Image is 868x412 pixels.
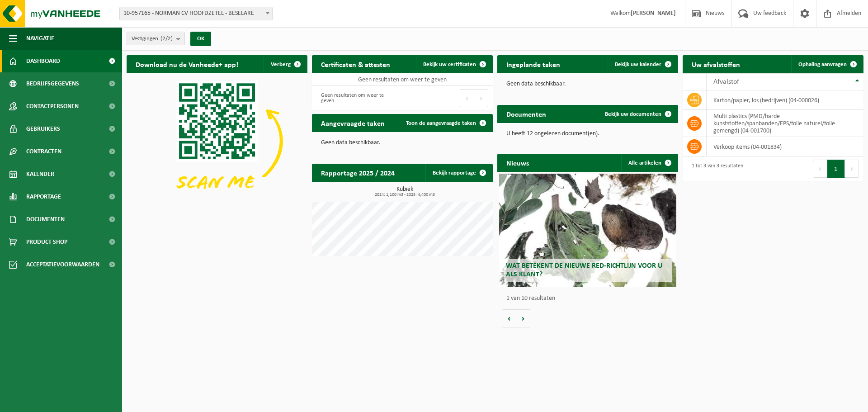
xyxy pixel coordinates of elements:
div: Geen resultaten om weer te geven [316,88,398,108]
td: Geen resultaten om weer te geven [312,73,493,86]
span: Verberg [271,62,291,67]
td: karton/papier, los (bedrijven) (04-000026) [707,90,863,110]
p: 1 van 10 resultaten [506,295,674,302]
button: Vestigingen(2/2) [127,32,185,45]
a: Alle artikelen [621,154,677,172]
span: Contracten [26,140,61,163]
span: Documenten [26,208,65,231]
button: 1 [827,160,845,178]
span: Afvalstof [713,78,739,85]
h2: Ingeplande taken [497,55,569,73]
span: Toon de aangevraagde taken [406,120,476,126]
span: 10-957165 - NORMAN CV HOOFDZETEL - BESELARE [119,7,273,20]
span: Bekijk uw kalender [615,62,661,67]
span: Vestigingen [132,32,173,46]
a: Toon de aangevraagde taken [399,114,492,132]
a: Bekijk rapportage [425,164,492,182]
span: Bekijk uw certificaten [423,62,476,67]
strong: [PERSON_NAME] [631,10,676,17]
p: Geen data beschikbaar. [321,140,484,146]
span: Contactpersonen [26,95,79,118]
a: Bekijk uw kalender [608,55,677,73]
h2: Documenten [497,105,555,123]
span: Product Shop [26,231,67,253]
a: Bekijk uw documenten [598,105,677,123]
span: Gebruikers [26,118,60,140]
img: Download de VHEPlus App [127,73,307,209]
button: Next [474,89,488,107]
button: Volgende [516,309,530,327]
span: Bekijk uw documenten [605,111,661,117]
td: verkoop items (04-001834) [707,137,863,156]
button: Vorige [502,309,516,327]
span: 10-957165 - NORMAN CV HOOFDZETEL - BESELARE [120,7,272,20]
button: OK [190,32,211,46]
span: Kalender [26,163,54,185]
div: 1 tot 3 van 3 resultaten [687,159,743,179]
button: Verberg [264,55,307,73]
span: Acceptatievoorwaarden [26,253,99,276]
h2: Download nu de Vanheede+ app! [127,55,247,73]
td: multi plastics (PMD/harde kunststoffen/spanbanden/EPS/folie naturel/folie gemengd) (04-001700) [707,110,863,137]
span: Ophaling aanvragen [798,62,847,67]
count: (2/2) [160,36,173,42]
h2: Aangevraagde taken [312,114,394,132]
h3: Kubiek [316,186,493,197]
button: Previous [813,160,827,178]
a: Ophaling aanvragen [791,55,863,73]
span: Rapportage [26,185,61,208]
button: Previous [460,89,474,107]
span: Wat betekent de nieuwe RED-richtlijn voor u als klant? [506,262,662,278]
span: Navigatie [26,27,54,50]
h2: Nieuws [497,154,538,171]
p: Geen data beschikbaar. [506,81,669,87]
span: Bedrijfsgegevens [26,72,79,95]
span: 2024: 1,100 m3 - 2025: 4,400 m3 [316,193,493,197]
span: Dashboard [26,50,60,72]
p: U heeft 12 ongelezen document(en). [506,131,669,137]
button: Next [845,160,859,178]
h2: Rapportage 2025 / 2024 [312,164,404,181]
h2: Uw afvalstoffen [683,55,749,73]
h2: Certificaten & attesten [312,55,399,73]
a: Wat betekent de nieuwe RED-richtlijn voor u als klant? [499,174,676,287]
a: Bekijk uw certificaten [416,55,492,73]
